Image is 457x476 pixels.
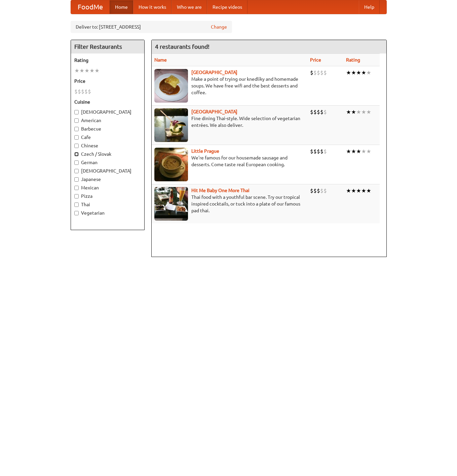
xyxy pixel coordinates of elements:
[74,194,79,198] input: Pizza
[320,108,323,116] li: $
[74,135,79,140] input: Cafe
[154,57,167,63] a: Name
[366,108,371,116] li: ★
[74,211,79,215] input: Vegetarian
[74,186,79,190] input: Mexican
[154,187,188,221] img: babythai.jpg
[154,76,305,96] p: Make a point of trying our knedlíky and homemade soups. We have free wifi and the best desserts a...
[317,69,320,76] li: $
[74,127,79,131] input: Barbecue
[317,108,320,116] li: $
[361,187,366,194] li: ★
[346,108,351,116] li: ★
[78,88,81,95] li: $
[154,154,305,168] p: We're famous for our housemade sausage and desserts. Come taste real European cooking.
[207,0,247,14] a: Recipe videos
[74,118,79,123] input: American
[346,69,351,76] li: ★
[310,69,313,76] li: $
[351,148,356,155] li: ★
[361,148,366,155] li: ★
[366,148,371,155] li: ★
[81,88,84,95] li: $
[361,108,366,116] li: ★
[310,57,321,63] a: Price
[74,193,141,199] label: Pizza
[110,0,133,14] a: Home
[323,187,327,194] li: $
[323,108,327,116] li: $
[74,169,79,173] input: [DEMOGRAPHIC_DATA]
[211,24,227,30] a: Change
[313,69,317,76] li: $
[356,69,361,76] li: ★
[154,108,188,142] img: satay.jpg
[310,108,313,116] li: $
[313,148,317,155] li: $
[74,203,79,207] input: Thai
[310,187,313,194] li: $
[320,69,323,76] li: $
[79,67,84,74] li: ★
[191,148,219,154] a: Little Prague
[74,144,79,148] input: Chinese
[74,125,141,132] label: Barbecue
[74,201,141,208] label: Thai
[323,69,327,76] li: $
[191,188,250,193] a: Hit Me Baby One More Thai
[359,0,380,14] a: Help
[74,177,79,182] input: Japanese
[71,0,110,14] a: FoodMe
[346,148,351,155] li: ★
[84,88,88,95] li: $
[313,187,317,194] li: $
[74,151,141,157] label: Czech / Slovak
[366,187,371,194] li: ★
[74,88,78,95] li: $
[320,148,323,155] li: $
[74,110,79,114] input: [DEMOGRAPHIC_DATA]
[320,187,323,194] li: $
[84,67,89,74] li: ★
[74,142,141,149] label: Chinese
[89,67,94,74] li: ★
[191,109,237,114] a: [GEOGRAPHIC_DATA]
[361,69,366,76] li: ★
[154,148,188,181] img: littleprague.jpg
[154,194,305,214] p: Thai food with a youthful bar scene. Try our tropical inspired cocktails, or tuck into a plate of...
[346,57,360,63] a: Rating
[74,159,141,166] label: German
[172,0,207,14] a: Who we are
[74,109,141,115] label: [DEMOGRAPHIC_DATA]
[351,69,356,76] li: ★
[74,168,141,174] label: [DEMOGRAPHIC_DATA]
[94,67,100,74] li: ★
[74,152,79,156] input: Czech / Slovak
[351,108,356,116] li: ★
[356,148,361,155] li: ★
[133,0,172,14] a: How it works
[74,176,141,183] label: Japanese
[356,187,361,194] li: ★
[317,148,320,155] li: $
[346,187,351,194] li: ★
[191,70,237,75] a: [GEOGRAPHIC_DATA]
[74,99,141,105] h5: Cuisine
[154,115,305,129] p: Fine dining Thai-style. Wide selection of vegetarian entrées. We also deliver.
[71,21,232,33] div: Deliver to: [STREET_ADDRESS]
[74,57,141,64] h5: Rating
[88,88,91,95] li: $
[310,148,313,155] li: $
[366,69,371,76] li: ★
[351,187,356,194] li: ★
[154,69,188,103] img: czechpoint.jpg
[74,210,141,216] label: Vegetarian
[74,78,141,84] h5: Price
[313,108,317,116] li: $
[74,184,141,191] label: Mexican
[74,134,141,141] label: Cafe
